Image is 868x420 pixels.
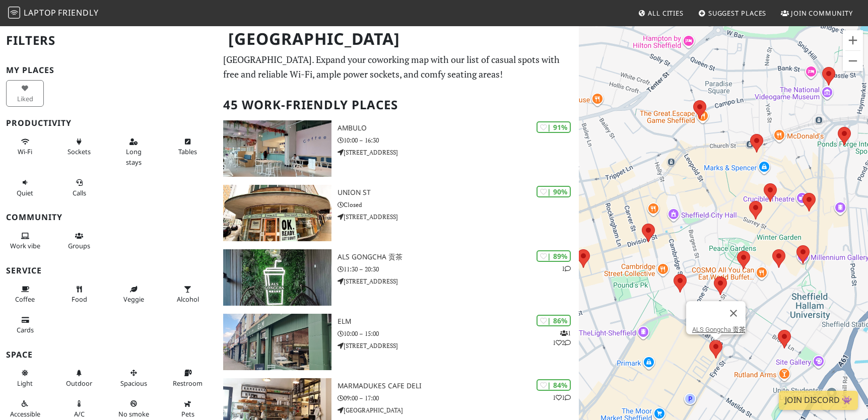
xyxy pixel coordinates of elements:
p: [STREET_ADDRESS] [338,148,579,157]
button: Quiet [6,174,44,201]
span: Restroom [173,379,203,388]
span: Quiet [17,188,33,197]
h3: Space [6,350,211,360]
span: Outdoor area [66,379,92,388]
a: Suggest Places [694,4,771,22]
img: ALS Gongcha 贡茶 [223,249,331,306]
span: Laptop [24,7,56,18]
img: Union St [223,185,331,241]
h3: ALS Gongcha 贡茶 [338,253,579,261]
div: | 89% [537,250,571,262]
a: Join Discord 👾 [779,391,858,410]
img: ELM [223,314,331,370]
span: Food [72,295,87,304]
span: Long stays [126,147,142,166]
img: LaptopFriendly [8,7,20,19]
button: Alcohol [169,281,207,308]
div: | 86% [537,315,571,326]
a: Union St | 90% Union St Closed [STREET_ADDRESS] [217,185,579,241]
h3: My Places [6,65,211,75]
p: 1 1 [553,393,571,402]
button: Outdoor [60,365,98,391]
h3: Community [6,213,211,222]
span: Work-friendly tables [178,147,197,156]
span: Accessible [10,409,40,418]
button: Zoom in [843,30,863,50]
span: Air conditioned [74,409,85,418]
h3: Service [6,266,211,275]
span: Pet friendly [181,409,194,418]
h2: 45 Work-Friendly Places [223,90,573,120]
p: [STREET_ADDRESS] [338,276,579,286]
span: Power sockets [68,147,91,156]
p: Closed [338,200,579,209]
span: All Cities [648,9,684,18]
h3: Productivity [6,118,211,128]
span: Stable Wi-Fi [18,147,32,156]
button: Restroom [169,365,207,391]
a: All Cities [634,4,688,22]
button: Tables [169,133,207,160]
a: Ambulo | 91% Ambulo 10:00 – 16:30 [STREET_ADDRESS] [217,120,579,177]
span: Smoke free [118,409,149,418]
button: Close [721,301,746,325]
button: Work vibe [6,228,44,254]
button: Coffee [6,281,44,308]
p: 1 [562,264,571,273]
span: Video/audio calls [73,188,86,197]
a: LaptopFriendly LaptopFriendly [8,5,99,22]
button: Long stays [114,133,152,170]
button: Sockets [60,133,98,160]
span: Friendly [58,7,98,18]
span: Credit cards [17,325,34,334]
button: Veggie [114,281,152,308]
button: Groups [60,228,98,254]
button: Light [6,365,44,391]
button: Cards [6,312,44,338]
p: 10:00 – 16:30 [338,135,579,145]
button: Calls [60,174,98,201]
span: Veggie [123,295,144,304]
a: ALS Gongcha 贡茶 | 89% 1 ALS Gongcha 贡茶 11:30 – 20:30 [STREET_ADDRESS] [217,249,579,306]
span: Alcohol [177,295,199,304]
img: Ambulo [223,120,331,177]
p: 1 1 2 [553,328,571,347]
p: [GEOGRAPHIC_DATA] [338,405,579,415]
h3: Union St [338,188,579,197]
h2: Filters [6,25,211,56]
h3: ELM [338,317,579,326]
h1: [GEOGRAPHIC_DATA] [220,25,577,53]
span: Spacious [120,379,147,388]
span: Natural light [17,379,33,388]
div: | 90% [537,186,571,197]
a: ALS Gongcha 贡茶 [692,326,746,333]
h3: Marmadukes Cafe Deli [338,382,579,390]
button: Food [60,281,98,308]
div: | 84% [537,379,571,391]
p: 09:00 – 17:00 [338,393,579,403]
h3: Ambulo [338,124,579,132]
p: 10:00 – 15:00 [338,329,579,338]
span: People working [10,241,40,250]
span: Coffee [15,295,35,304]
a: ELM | 86% 112 ELM 10:00 – 15:00 [STREET_ADDRESS] [217,314,579,370]
button: Zoom out [843,51,863,71]
p: [STREET_ADDRESS] [338,212,579,222]
button: Spacious [114,365,152,391]
button: Wi-Fi [6,133,44,160]
p: [STREET_ADDRESS] [338,341,579,351]
span: Group tables [68,241,90,250]
a: Join Community [777,4,857,22]
span: Join Community [791,9,853,18]
p: 11:30 – 20:30 [338,264,579,274]
div: | 91% [537,121,571,133]
span: Suggest Places [708,9,767,18]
